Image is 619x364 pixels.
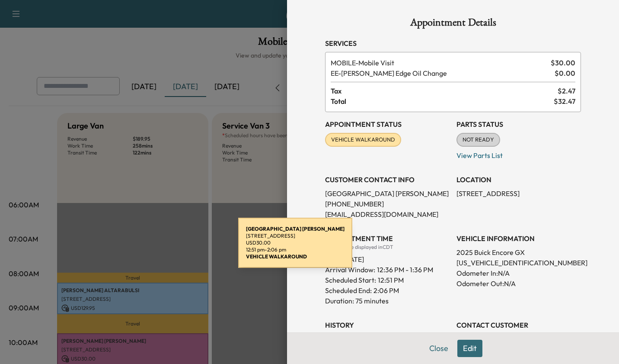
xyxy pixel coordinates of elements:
p: [US_VEHICLE_IDENTIFICATION_NUMBER] [456,258,581,268]
h3: APPOINTMENT TIME [325,233,450,244]
h3: CUSTOMER CONTACT INFO [325,174,450,185]
div: Date: [DATE] [325,251,450,264]
span: $ 0.00 [555,68,575,78]
span: Ewing Edge Oil Change [331,68,551,78]
p: Odometer In: N/A [456,268,581,278]
span: Total [331,96,554,106]
span: Tax [331,86,558,96]
p: [EMAIL_ADDRESS][DOMAIN_NAME] [325,209,450,219]
h3: Services [325,38,581,48]
p: [STREET_ADDRESS] [456,188,581,199]
h3: LOCATION [456,174,581,185]
span: $ 2.47 [558,86,575,96]
h1: Appointment Details [325,17,581,31]
h3: CONTACT CUSTOMER [456,320,581,330]
span: $ 32.47 [554,96,575,106]
p: 2:06 PM [373,285,399,296]
p: Scheduled Start: [325,275,376,285]
button: Edit [457,340,482,357]
h3: Parts Status [456,119,581,129]
p: Scheduled End: [325,285,372,296]
span: VEHICLE WALKAROUND [326,135,400,144]
span: 12:36 PM - 1:36 PM [377,264,433,275]
p: View Parts List [456,147,581,161]
span: NOT READY [457,135,499,144]
h3: Appointment Status [325,119,450,129]
div: All times are displayed in CDT [325,244,450,251]
p: 12:51 PM [378,275,404,285]
span: Mobile Visit [331,58,547,68]
p: Arrival Window: [325,264,450,275]
h3: History [325,320,450,330]
p: [GEOGRAPHIC_DATA] [PERSON_NAME] [325,188,450,199]
button: Close [424,340,454,357]
h3: VEHICLE INFORMATION [456,233,581,244]
span: $ 30.00 [551,58,575,68]
p: Duration: 75 minutes [325,296,450,306]
p: Odometer Out: N/A [456,278,581,289]
p: [PHONE_NUMBER] [325,199,450,209]
p: 2025 Buick Encore GX [456,247,581,258]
